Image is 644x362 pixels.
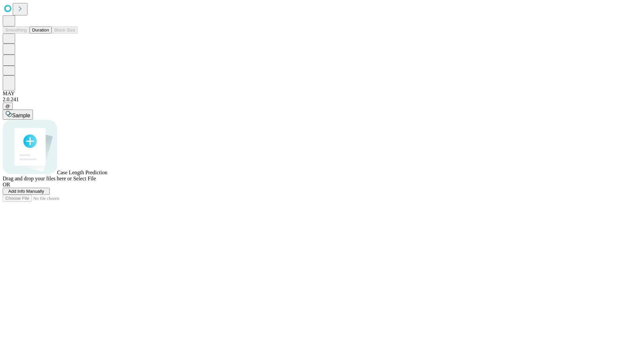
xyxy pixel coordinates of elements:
[3,103,13,110] button: @
[3,188,50,195] button: Add Info Manually
[30,26,52,34] button: Duration
[52,26,78,34] button: Block Size
[73,176,96,181] span: Select File
[12,113,30,118] span: Sample
[3,26,30,34] button: Smoothing
[8,189,44,194] span: Add Info Manually
[3,90,641,97] div: MAY
[3,97,641,103] div: 2.0.241
[3,182,10,187] span: OR
[57,170,107,175] span: Case Length Prediction
[5,104,10,109] span: @
[3,110,33,120] button: Sample
[3,176,72,181] span: Drag and drop your files here or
